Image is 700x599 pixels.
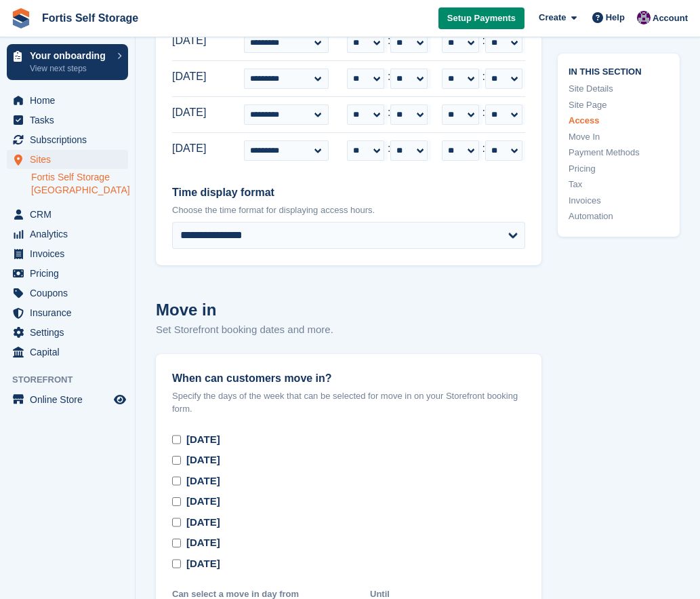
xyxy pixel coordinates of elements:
span: Invoices [30,244,111,263]
a: Fortis Self Storage [GEOGRAPHIC_DATA] [31,171,128,197]
label: [DATE] [172,33,211,49]
div: : [347,140,431,161]
span: Sites [30,150,111,169]
a: Access [569,114,669,128]
span: Create [539,11,566,24]
span: Online Store [30,390,111,409]
span: Pricing [30,264,111,283]
p: Your onboarding [30,51,110,60]
label: Time display format [172,185,525,201]
div: [DATE] [186,535,220,551]
a: Your onboarding View next steps [7,44,128,80]
a: Setup Payments [438,7,524,30]
label: When can customers move in? [172,370,525,387]
a: menu [7,284,128,303]
div: [DATE] [186,494,220,509]
a: Site Page [569,98,669,111]
a: menu [7,390,128,409]
a: Automation [569,210,669,223]
p: Choose the time format for displaying access hours. [172,204,525,217]
div: [DATE] [186,432,220,448]
span: CRM [30,205,111,224]
a: Tax [569,178,669,191]
div: : [347,33,431,53]
span: Account [653,12,688,25]
span: Tasks [30,111,111,130]
div: : [442,69,525,89]
img: stora-icon-8386f47178a22dfd0bd8f6a31ec36ba5ce8667c1dd55bd0f319d3a0aa187defe.svg [11,8,31,28]
a: menu [7,244,128,263]
div: [DATE] [186,556,220,572]
a: menu [7,303,128,322]
span: Settings [30,323,111,342]
a: menu [7,323,128,342]
a: menu [7,225,128,244]
a: Fortis Self Storage [37,7,144,29]
div: : [442,140,525,161]
img: Richard Welch [637,11,651,24]
span: Help [606,11,625,24]
a: Preview store [112,391,128,408]
div: [DATE] [186,452,220,468]
a: Payment Methods [569,146,669,159]
span: Insurance [30,303,111,322]
label: [DATE] [172,104,211,121]
div: [DATE] [186,515,220,530]
span: Capital [30,343,111,362]
a: menu [7,343,128,362]
label: [DATE] [172,69,211,85]
a: menu [7,205,128,224]
span: Storefront [12,373,135,387]
a: Pricing [569,161,669,175]
span: In this section [569,64,669,77]
div: [DATE] [186,474,220,489]
a: Invoices [569,193,669,207]
div: : [347,69,431,89]
a: menu [7,264,128,283]
span: Coupons [30,284,111,303]
div: : [442,33,525,53]
a: menu [7,91,128,110]
p: Set Storefront booking dates and more. [156,322,541,338]
p: View next steps [30,62,110,75]
a: Site Details [569,82,669,96]
a: menu [7,150,128,169]
p: Specify the days of the week that can be selected for move in on your Storefront booking form. [172,389,525,416]
a: menu [7,111,128,130]
span: Analytics [30,225,111,244]
label: [DATE] [172,140,211,157]
div: : [442,104,525,125]
span: Setup Payments [447,12,516,25]
a: menu [7,130,128,149]
span: Subscriptions [30,130,111,149]
h2: Move in [156,298,541,322]
div: : [347,104,431,125]
span: Home [30,91,111,110]
a: Move In [569,130,669,143]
